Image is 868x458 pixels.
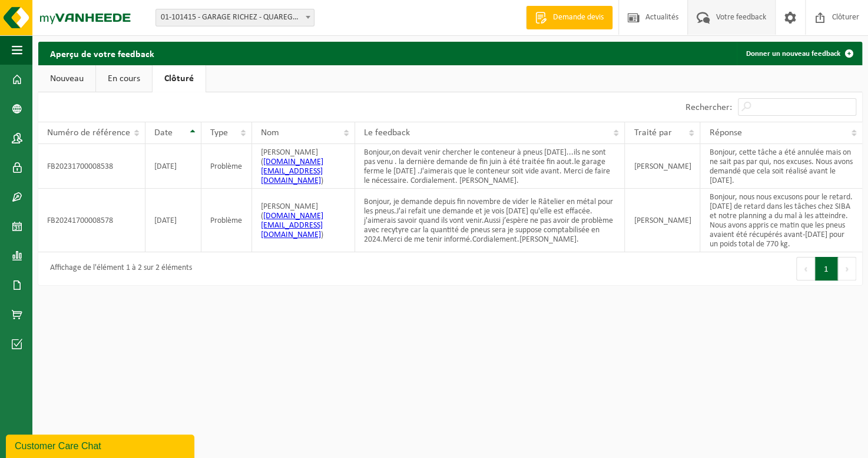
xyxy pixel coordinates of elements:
td: Bonjour, nous nous excusons pour le retard. [DATE] de retard dans les tâches chez SIBA et notre p... [700,189,862,252]
label: Rechercher: [685,103,732,112]
span: Le feedback [364,128,410,138]
span: 01-101415 - GARAGE RICHEZ - QUAREGNON [156,9,314,26]
span: Numéro de référence [47,128,130,138]
a: [DOMAIN_NAME][EMAIL_ADDRESS][DOMAIN_NAME] [261,158,323,185]
td: [PERSON_NAME] [625,144,700,189]
td: [PERSON_NAME] [625,189,700,252]
button: 1 [815,257,838,280]
span: Traité par [634,128,671,138]
td: FB20231700008538 [38,144,145,189]
a: Donner un nouveau feedback [737,42,861,65]
span: Date [154,128,173,138]
td: [DATE] [145,189,201,252]
a: [DOMAIN_NAME][EMAIL_ADDRESS][DOMAIN_NAME] [261,212,323,239]
button: Next [838,257,856,280]
td: Problème [201,144,252,189]
a: Nouveau [38,65,95,92]
td: Bonjour, je demande depuis fin novembre de vider le Râtelier en métal pour les pneus.J'ai refait ... [355,189,625,252]
td: [PERSON_NAME] ( ) [252,189,355,252]
span: Type [210,128,228,138]
td: [DATE] [145,144,201,189]
td: [PERSON_NAME] ( ) [252,144,355,189]
a: Clôturé [153,65,206,92]
td: FB20241700008578 [38,189,145,252]
div: Affichage de l'élément 1 à 2 sur 2 éléments [44,258,192,279]
td: Bonjour, cette tâche a été annulée mais on ne sait pas par qui, nos excuses. Nous avons demandé q... [700,144,862,189]
span: Nom [261,128,279,138]
a: Demande devis [526,6,612,29]
td: Bonjour,on devait venir chercher le conteneur à pneus [DATE]...ils ne sont pas venu . la dernière... [355,144,625,189]
span: 01-101415 - GARAGE RICHEZ - QUAREGNON [155,9,314,26]
h2: Aperçu de votre feedback [38,42,166,65]
a: En cours [96,65,152,92]
button: Previous [796,257,815,280]
span: Réponse [709,128,741,138]
span: Demande devis [550,12,607,24]
iframe: chat widget [6,432,197,458]
td: Problème [201,189,252,252]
